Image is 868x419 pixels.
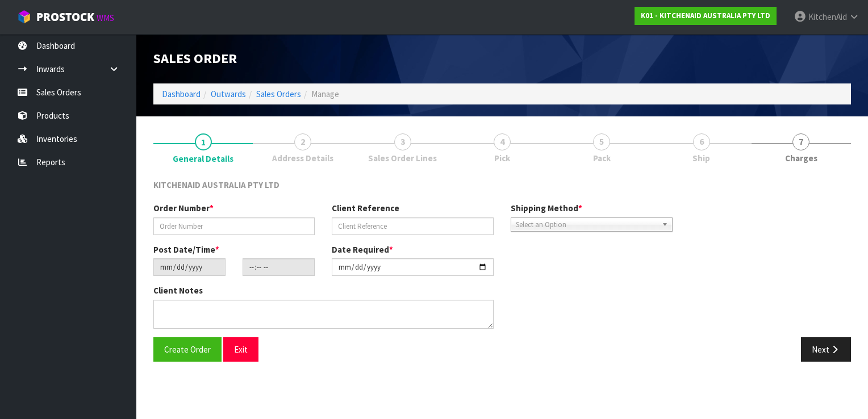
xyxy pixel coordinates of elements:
[368,152,437,164] span: Sales Order Lines
[692,152,710,164] span: Ship
[223,337,258,362] button: Exit
[162,89,201,99] a: Dashboard
[311,89,339,99] span: Manage
[801,337,851,362] button: Next
[593,152,611,164] span: Pack
[394,133,411,150] span: 3
[164,344,211,355] span: Create Order
[153,170,851,370] span: General Details
[332,202,399,214] label: Client Reference
[808,11,847,22] span: KitchenAid
[256,89,301,99] a: Sales Orders
[153,202,214,214] label: Order Number
[494,152,510,164] span: Pick
[494,133,511,150] span: 4
[516,218,657,232] span: Select an Option
[785,152,817,164] span: Charges
[332,217,493,235] input: Client Reference
[153,217,315,235] input: Order Number
[153,49,237,67] span: Sales Order
[593,133,610,150] span: 5
[173,153,233,165] span: General Details
[153,284,203,296] label: Client Notes
[693,133,710,150] span: 6
[36,10,94,24] span: ProStock
[153,337,222,362] button: Create Order
[272,152,333,164] span: Address Details
[211,89,246,99] a: Outwards
[195,133,212,150] span: 1
[332,244,393,255] label: Date Required
[17,10,31,24] img: cube-alt.png
[792,133,809,150] span: 7
[153,179,279,190] span: KITCHENAID AUSTRALIA PTY LTD
[511,202,582,214] label: Shipping Method
[97,12,114,23] small: WMS
[641,11,770,20] strong: K01 - KITCHENAID AUSTRALIA PTY LTD
[153,244,219,255] label: Post Date/Time
[294,133,311,150] span: 2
